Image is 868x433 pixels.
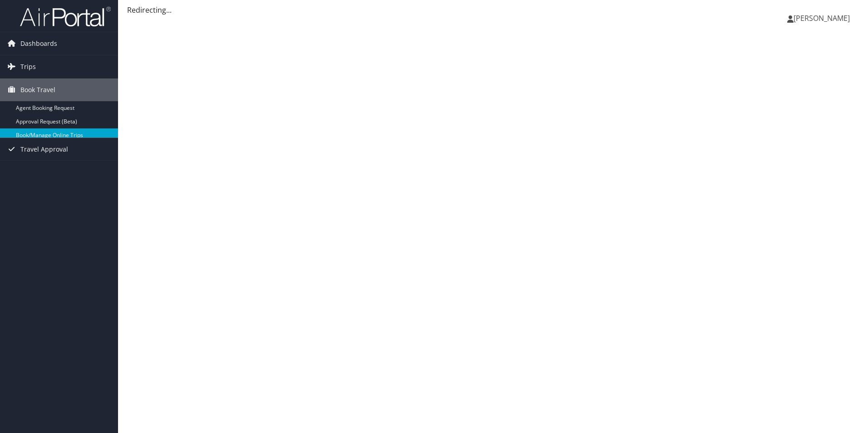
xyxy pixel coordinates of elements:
[20,32,57,55] span: Dashboards
[20,138,68,161] span: Travel Approval
[127,5,859,15] div: Redirecting...
[20,79,55,101] span: Book Travel
[787,5,859,32] a: [PERSON_NAME]
[794,13,850,23] span: [PERSON_NAME]
[20,6,111,27] img: airportal-logo.png
[20,55,36,78] span: Trips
